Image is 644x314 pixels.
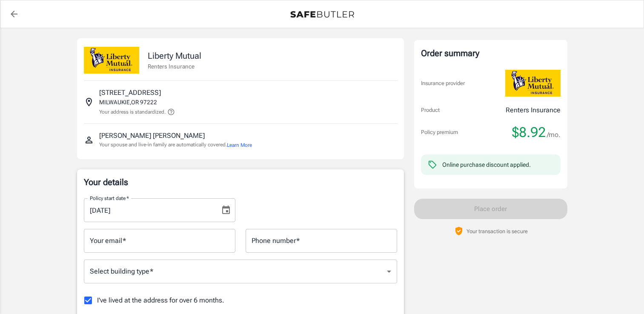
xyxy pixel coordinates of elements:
[547,129,561,141] span: /mo.
[421,106,440,114] p: Product
[6,6,23,23] a: back to quotes
[227,141,252,149] button: Learn More
[84,135,94,145] svg: Insured person
[99,88,161,98] p: [STREET_ADDRESS]
[421,128,458,137] p: Policy premium
[467,227,528,235] p: Your transaction is secure
[97,295,224,305] span: I've lived at the address for over 6 months.
[84,97,94,107] svg: Insured address
[506,105,561,115] p: Renters Insurance
[505,70,561,97] img: Liberty Mutual
[512,124,546,141] span: $8.92
[84,47,139,74] img: Liberty Mutual
[99,108,166,116] p: Your address is standardized.
[290,11,354,18] img: Back to quotes
[148,62,201,71] p: Renters Insurance
[84,198,214,222] input: MM/DD/YYYY
[246,229,397,253] input: Enter number
[90,194,129,202] label: Policy start date
[218,202,235,219] button: Choose date, selected date is Sep 28, 2025
[99,98,157,106] p: MILWAUKIE , OR 97222
[421,47,561,60] div: Order summary
[148,49,201,62] p: Liberty Mutual
[99,131,205,141] p: [PERSON_NAME] [PERSON_NAME]
[442,160,531,169] div: Online purchase discount applied.
[421,79,465,88] p: Insurance provider
[84,176,397,188] p: Your details
[99,141,252,149] p: Your spouse and live-in family are automatically covered.
[84,229,235,253] input: Enter email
